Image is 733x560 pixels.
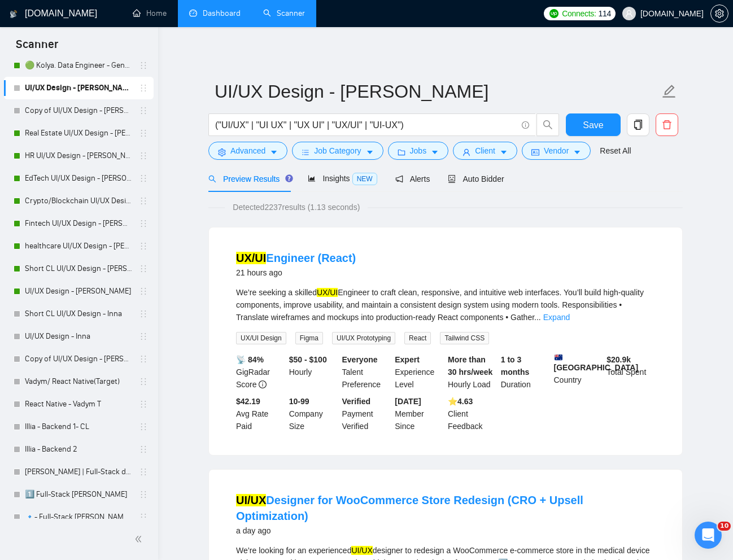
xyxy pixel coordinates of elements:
span: holder [139,242,148,251]
span: edit [662,84,677,99]
button: barsJob Categorycaret-down [292,142,383,160]
span: area-chart [308,174,316,182]
a: Vadym/ React Native(Target) [25,370,132,393]
iframe: Intercom live chat [695,522,722,549]
a: healthcare UI/UX Design - [PERSON_NAME] [25,235,132,257]
mark: UI/UX [351,546,372,555]
span: Scanner [7,36,67,60]
span: Client [475,145,495,157]
div: Avg Rate Paid [234,395,287,432]
a: UI/UXDesigner for WooCommerce Store Redesign (CRO + Upsell Optimization) [236,494,583,522]
span: setting [218,148,226,156]
mark: UX/UI [317,288,338,297]
span: Advanced [230,145,265,157]
div: Hourly [287,353,340,391]
span: user [463,148,470,156]
a: [PERSON_NAME] | Full-Stack dev [25,461,132,483]
span: Auto Bidder [448,174,504,183]
span: Detected 2237 results (1.13 seconds) [225,201,368,213]
span: holder [139,84,148,93]
div: Duration [499,353,552,391]
a: Short CL UI/UX Design - Inna [25,303,132,325]
b: $42.19 [236,397,260,406]
span: Jobs [410,145,427,157]
span: holder [139,151,148,160]
b: ⭐️ 4.63 [448,397,473,406]
span: caret-down [431,148,439,156]
b: [GEOGRAPHIC_DATA] [554,353,639,372]
span: UX/UI Design [236,332,286,344]
div: Total Spent [604,353,657,391]
span: holder [139,400,148,409]
span: Figma [295,332,323,344]
a: Illia - Backend 2 [25,438,132,461]
span: caret-down [270,148,278,156]
span: holder [139,264,148,273]
mark: UX/UI [236,252,266,264]
a: Short CL UI/UX Design - [PERSON_NAME] [25,257,132,280]
div: Member Since [392,395,446,432]
a: Fintech UI/UX Design - [PERSON_NAME] [25,212,132,235]
a: UX/UIEngineer (React) [236,252,356,264]
span: Connects: [562,7,596,20]
span: holder [139,129,148,138]
span: holder [139,467,148,476]
a: dashboardDashboard [189,8,241,18]
span: Tailwind CSS [440,332,489,344]
div: GigRadar Score [234,353,287,391]
span: robot [448,175,456,183]
div: Hourly Load [446,353,499,391]
span: caret-down [500,148,508,156]
div: Experience Level [392,353,446,391]
button: userClientcaret-down [453,142,517,160]
a: 1️⃣ Full-Stack [PERSON_NAME] [25,483,132,506]
input: Search Freelance Jobs... [215,118,517,132]
span: holder [139,355,148,364]
span: search [537,120,559,130]
a: homeHome [133,8,167,18]
span: Vendor [544,145,569,157]
span: NEW [352,173,377,185]
b: $ 20.9k [607,355,631,364]
span: folder [398,148,405,156]
span: Insights [308,174,377,183]
span: holder [139,106,148,115]
div: Client Feedback [446,395,499,432]
span: Alerts [395,174,430,183]
b: 1 to 3 months [501,355,530,377]
a: UI/UX Design - [PERSON_NAME] [25,77,132,99]
a: searchScanner [263,8,305,18]
b: Verified [342,397,371,406]
span: notification [395,175,403,183]
a: Reset All [600,145,631,157]
span: holder [139,332,148,341]
div: Tooltip anchor [284,173,294,183]
b: $50 - $100 [289,355,327,364]
span: Save [583,118,603,132]
mark: UI/UX [236,494,266,506]
img: 🇦🇺 [555,353,562,361]
button: copy [627,113,649,136]
a: React Native - Vadym T [25,393,132,415]
div: We’re seeking a skilled Engineer to craft clean, responsive, and intuitive web interfaces. You’ll... [236,286,655,323]
a: Copy of UI/UX Design - [PERSON_NAME] [25,99,132,122]
span: info-circle [259,380,267,388]
span: Job Category [314,145,361,157]
span: info-circle [522,121,529,129]
button: folderJobscaret-down [388,142,449,160]
span: holder [139,219,148,228]
b: [DATE] [395,397,421,406]
div: 21 hours ago [236,266,356,279]
span: holder [139,445,148,454]
div: Talent Preference [340,353,393,391]
span: holder [139,513,148,522]
span: idcard [531,148,539,156]
span: double-left [134,533,146,545]
span: holder [139,196,148,205]
a: UI/UX Design - Inna [25,325,132,348]
b: Expert [395,355,420,364]
span: delete [656,120,678,130]
div: Country [552,353,605,391]
span: 10 [718,522,731,531]
span: holder [139,174,148,183]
